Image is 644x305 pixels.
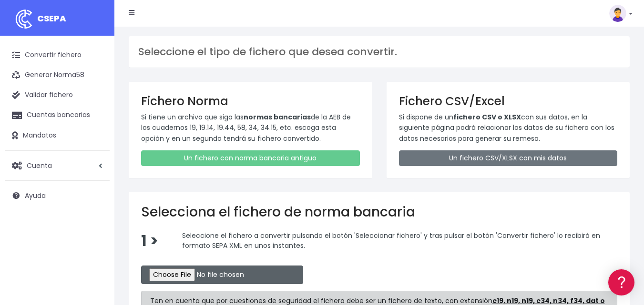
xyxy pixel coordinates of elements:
div: Facturación [10,189,181,198]
h3: Fichero Norma [141,94,360,108]
a: Información general [10,81,181,96]
a: Problemas habituales [10,135,181,150]
a: API [10,243,181,258]
a: General [10,204,181,219]
a: Ayuda [5,186,110,206]
a: Formatos [10,120,181,135]
strong: fichero CSV o XLSX [453,112,521,122]
a: POWERED BY ENCHANT [131,274,184,283]
a: Validar fichero [5,85,110,105]
p: Si dispone de un con sus datos, en la siguiente página podrá relacionar los datos de su fichero c... [399,112,618,144]
p: Si tiene un archivo que siga las de la AEB de los cuadernos 19, 19.14, 19.44, 58, 34, 34.15, etc.... [141,112,360,144]
span: CSEPA [37,12,66,24]
a: Cuentas bancarias [5,105,110,125]
span: Ayuda [25,191,46,200]
h2: Selecciona el fichero de norma bancaria [141,204,617,220]
div: Información general [10,66,181,75]
span: Seleccione el fichero a convertir pulsando el botón 'Seleccionar fichero' y tras pulsar el botón ... [182,230,600,250]
a: Perfiles de empresas [10,165,181,179]
a: Un fichero con norma bancaria antiguo [141,150,360,166]
a: Un fichero CSV/XLSX con mis datos [399,150,618,166]
button: Contáctanos [10,255,181,271]
a: Generar Norma58 [5,65,110,85]
span: Cuenta [27,160,52,170]
a: Videotutoriales [10,150,181,165]
div: Convertir ficheros [10,105,181,114]
img: logo [12,7,36,31]
a: Convertir fichero [5,45,110,65]
a: Mandatos [5,126,110,146]
h3: Fichero CSV/Excel [399,94,618,108]
span: 1 > [141,231,158,251]
div: Programadores [10,228,181,237]
img: profile [609,5,626,22]
strong: normas bancarias [244,112,311,122]
a: Cuenta [5,156,110,176]
h3: Seleccione el tipo de fichero que desea convertir. [138,46,620,58]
